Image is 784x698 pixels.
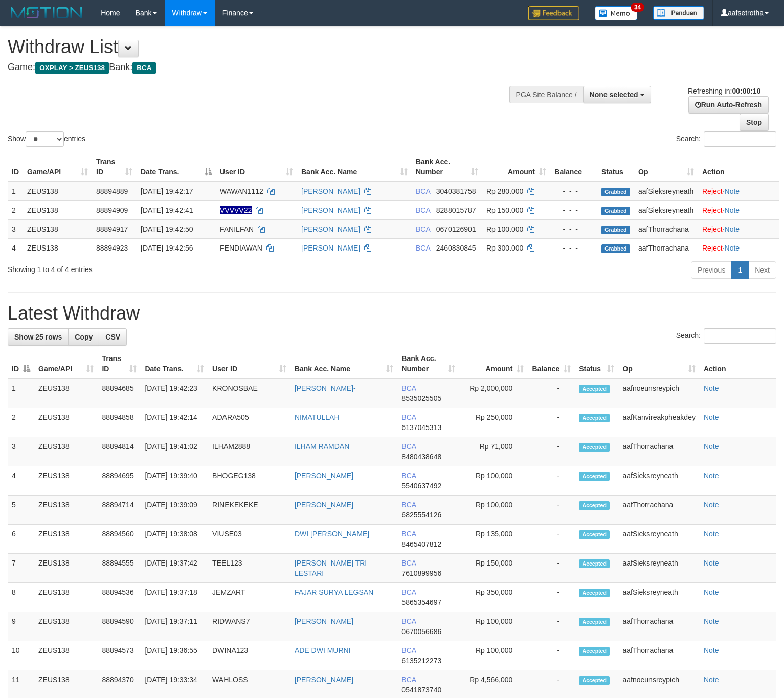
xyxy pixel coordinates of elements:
[401,384,416,392] span: BCA
[401,413,416,421] span: BCA
[704,617,719,625] a: Note
[8,219,23,238] td: 3
[98,641,141,670] td: 88894573
[676,131,776,147] label: Search:
[704,559,719,567] a: Note
[698,219,779,238] td: ·
[295,530,369,538] a: DWI [PERSON_NAME]
[141,378,208,408] td: [DATE] 19:42:23
[35,62,109,74] span: OXPLAY > ZEUS138
[634,219,698,238] td: aafThorrachana
[401,501,416,509] span: BCA
[579,472,610,481] span: Accepted
[401,559,416,567] span: BCA
[8,612,34,641] td: 9
[579,501,610,510] span: Accepted
[634,238,698,257] td: aafThorrachana
[401,540,441,548] span: Copy 8465407812 to clipboard
[34,641,98,670] td: ZEUS138
[688,96,769,114] a: Run Auto-Refresh
[301,225,360,233] a: [PERSON_NAME]
[579,414,610,422] span: Accepted
[618,466,699,496] td: aafSieksreyneath
[8,349,34,378] th: ID: activate to sort column descending
[601,244,630,253] span: Grabbed
[208,525,290,554] td: VIUSE03
[98,525,141,554] td: 88894560
[208,554,290,583] td: TEEL123
[401,569,441,577] span: Copy 7610899956 to clipboard
[401,394,441,402] span: Copy 8535025505 to clipboard
[220,244,262,252] span: FENDIAWAN
[208,496,290,525] td: RINEKEKEKE
[105,333,120,341] span: CSV
[401,511,441,519] span: Copy 6825554126 to clipboard
[75,333,93,341] span: Copy
[725,225,740,233] a: Note
[96,225,128,233] span: 88894917
[401,471,416,480] span: BCA
[23,200,92,219] td: ZEUS138
[98,496,141,525] td: 88894714
[579,385,610,393] span: Accepted
[141,612,208,641] td: [DATE] 19:37:11
[583,86,651,103] button: None selected
[8,466,34,496] td: 4
[579,647,610,656] span: Accepted
[528,349,575,378] th: Balance: activate to sort column ascending
[412,152,482,182] th: Bank Acc. Number: activate to sort column ascending
[704,501,719,509] a: Note
[554,224,593,234] div: - - -
[208,583,290,612] td: JEMZART
[579,530,610,539] span: Accepted
[528,437,575,466] td: -
[295,501,353,509] a: [PERSON_NAME]
[601,207,630,215] span: Grabbed
[8,260,319,275] div: Showing 1 to 4 of 4 entries
[98,583,141,612] td: 88894536
[8,437,34,466] td: 3
[8,238,23,257] td: 4
[459,408,528,437] td: Rp 250,000
[691,261,732,279] a: Previous
[297,152,412,182] th: Bank Acc. Name: activate to sort column ascending
[698,152,779,182] th: Action
[698,200,779,219] td: ·
[14,333,62,341] span: Show 25 rows
[401,453,441,461] span: Copy 8480438648 to clipboard
[436,244,476,252] span: Copy 2460830845 to clipboard
[459,466,528,496] td: Rp 100,000
[34,349,98,378] th: Game/API: activate to sort column ascending
[208,408,290,437] td: ADARA505
[96,187,128,195] span: 88894889
[295,384,356,392] a: [PERSON_NAME]-
[436,225,476,233] span: Copy 0670126901 to clipboard
[98,554,141,583] td: 88894555
[98,349,141,378] th: Trans ID: activate to sort column ascending
[132,62,155,74] span: BCA
[401,423,441,432] span: Copy 6137045313 to clipboard
[8,641,34,670] td: 10
[528,641,575,670] td: -
[634,152,698,182] th: Op: activate to sort column ascending
[618,408,699,437] td: aafKanvireakpheakdey
[732,87,760,95] strong: 00:00:10
[34,466,98,496] td: ZEUS138
[98,466,141,496] td: 88894695
[34,496,98,525] td: ZEUS138
[550,152,597,182] th: Balance
[704,676,719,684] a: Note
[8,303,776,324] h1: Latest Withdraw
[26,131,64,147] select: Showentries
[436,187,476,195] span: Copy 3040381758 to clipboard
[702,187,723,195] a: Reject
[688,87,760,95] span: Refreshing in:
[528,378,575,408] td: -
[141,437,208,466] td: [DATE] 19:41:02
[401,598,441,606] span: Copy 5865354697 to clipboard
[401,442,416,451] span: BCA
[34,612,98,641] td: ZEUS138
[486,225,523,233] span: Rp 100.000
[486,244,523,252] span: Rp 300.000
[702,244,723,252] a: Reject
